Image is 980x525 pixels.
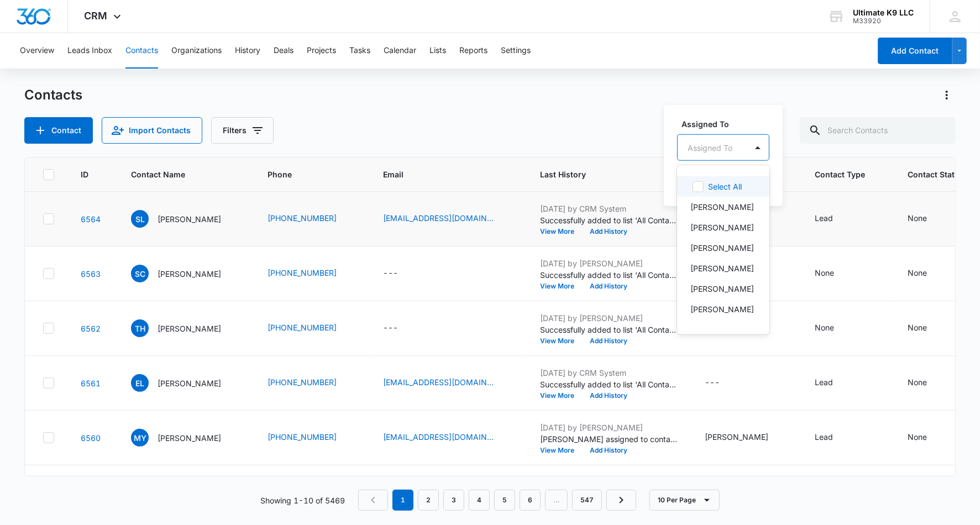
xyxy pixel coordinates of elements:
button: Filters [211,117,274,144]
div: Email - em195582@gmail.com - Select to Edit Field [383,376,513,390]
button: View More [540,392,582,399]
a: [EMAIL_ADDRESS][DOMAIN_NAME] [383,376,494,388]
span: Last History [540,169,662,180]
button: View More [540,228,582,235]
button: Organizations [171,33,222,69]
div: account id [853,17,914,25]
button: Deals [274,33,294,69]
p: [PERSON_NAME] [690,262,754,274]
div: --- [383,322,398,335]
div: None [908,376,927,388]
p: Successfully added to list 'All Contacts'. [540,269,678,281]
a: Next Page [606,490,636,511]
p: Successfully added to list 'All Contacts'. [540,324,678,335]
p: [PERSON_NAME] [158,268,221,280]
p: [PERSON_NAME] assigned to contact. [540,433,678,445]
a: [EMAIL_ADDRESS][DOMAIN_NAME] [383,212,494,224]
div: [PERSON_NAME] [705,431,768,443]
div: Lead [815,376,833,388]
button: Actions [938,86,956,104]
a: Navigate to contact details page for Tawanda Hallwums [81,324,101,333]
p: [DATE] by CRM System [540,367,678,379]
p: [DATE] by [PERSON_NAME] [540,422,678,433]
div: Phone - 7034709322 - Select to Edit Field [268,267,357,280]
button: Settings [501,33,531,69]
button: History [235,33,260,69]
div: Contact Type - Lead - Select to Edit Field [815,212,853,225]
div: Email - - Select to Edit Field [383,267,418,280]
span: SC [131,265,149,282]
a: Page 4 [469,490,490,511]
div: Contact Status - None - Select to Edit Field [908,322,947,335]
p: [DATE] by [PERSON_NAME] [540,312,678,324]
em: 1 [392,490,413,511]
a: Page 547 [572,490,602,511]
p: [PERSON_NAME] [690,283,754,295]
div: None [908,322,927,333]
a: Navigate to contact details page for Mia Yeoman [81,433,101,443]
div: account name [853,8,914,17]
p: [PERSON_NAME] [690,303,754,315]
button: View More [540,447,582,454]
button: Add History [582,392,635,399]
p: Showing 1-10 of 5469 [260,495,345,506]
p: [PERSON_NAME] [158,432,221,444]
div: Lead [815,431,833,443]
button: Add History [582,283,635,290]
a: Page 6 [520,490,541,511]
button: Calendar [384,33,416,69]
div: Contact Type - None - Select to Edit Field [815,322,854,335]
button: Import Contacts [102,117,202,144]
button: Add History [582,338,635,344]
div: --- [383,267,398,280]
span: Contact Type [815,169,865,180]
div: Contact Name - Emily Linkins - Select to Edit Field [131,374,241,392]
div: Assigned To - Richard Heishman - Select to Edit Field [705,431,788,444]
span: TH [131,319,149,337]
span: EL [131,374,149,392]
span: MY [131,429,149,447]
button: Add History [582,228,635,235]
nav: Pagination [358,490,636,511]
span: CRM [85,10,108,22]
div: Contact Name - Tawanda Hallwums - Select to Edit Field [131,319,241,337]
button: Leads Inbox [67,33,112,69]
p: [PERSON_NAME] [690,222,754,233]
div: Contact Type - Lead - Select to Edit Field [815,376,853,390]
div: Phone - 2403467332 - Select to Edit Field [268,322,357,335]
div: Assigned To - - Select to Edit Field [705,376,740,390]
span: SL [131,210,149,228]
div: Phone - 2403465059 - Select to Edit Field [268,376,357,390]
p: [DATE] by [PERSON_NAME] [540,258,678,269]
div: None [908,267,927,279]
a: Page 2 [418,490,439,511]
p: [DATE] by CRM System [540,203,678,214]
button: Reports [459,33,488,69]
div: None [908,212,927,224]
span: Email [383,169,497,180]
a: [EMAIL_ADDRESS][DOMAIN_NAME] [383,431,494,443]
div: --- [705,376,720,390]
a: Page 5 [494,490,515,511]
div: Phone - 410-507-8652 - Select to Edit Field [268,212,357,225]
div: Email - - Select to Edit Field [383,322,418,335]
a: Navigate to contact details page for Shannon Lentz [81,214,101,224]
p: [PERSON_NAME] [158,323,221,334]
input: Search Contacts [800,117,956,144]
p: [PERSON_NAME] [690,201,754,213]
div: Contact Status - None - Select to Edit Field [908,376,947,390]
div: Contact Status - None - Select to Edit Field [908,267,947,280]
p: [PERSON_NAME] [158,377,221,389]
div: Contact Type - None - Select to Edit Field [815,267,854,280]
span: Contact Status [908,169,964,180]
span: Contact Name [131,169,225,180]
a: [PHONE_NUMBER] [268,376,337,388]
button: Projects [307,33,336,69]
div: Contact Status - None - Select to Edit Field [908,431,947,444]
button: Overview [20,33,54,69]
span: Phone [268,169,340,180]
div: Contact Name - Shannon Lentz - Select to Edit Field [131,210,241,228]
a: Navigate to contact details page for Emily Linkins [81,379,101,388]
a: [PHONE_NUMBER] [268,212,337,224]
button: Add Contact [24,117,93,144]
